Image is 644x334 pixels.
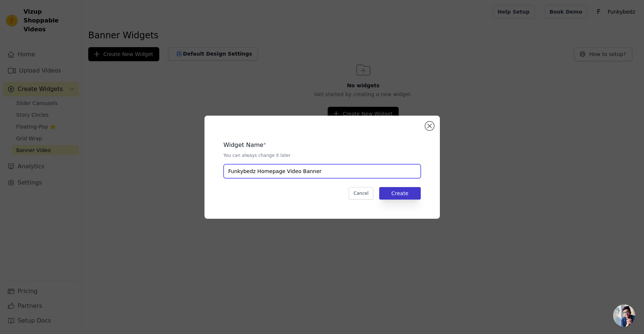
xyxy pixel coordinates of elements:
div: Open chat [613,305,635,327]
button: Cancel [349,187,373,200]
p: You can always change it later [224,152,421,158]
button: Close modal [425,122,434,130]
button: Create [379,187,421,200]
legend: Widget Name [224,141,264,150]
